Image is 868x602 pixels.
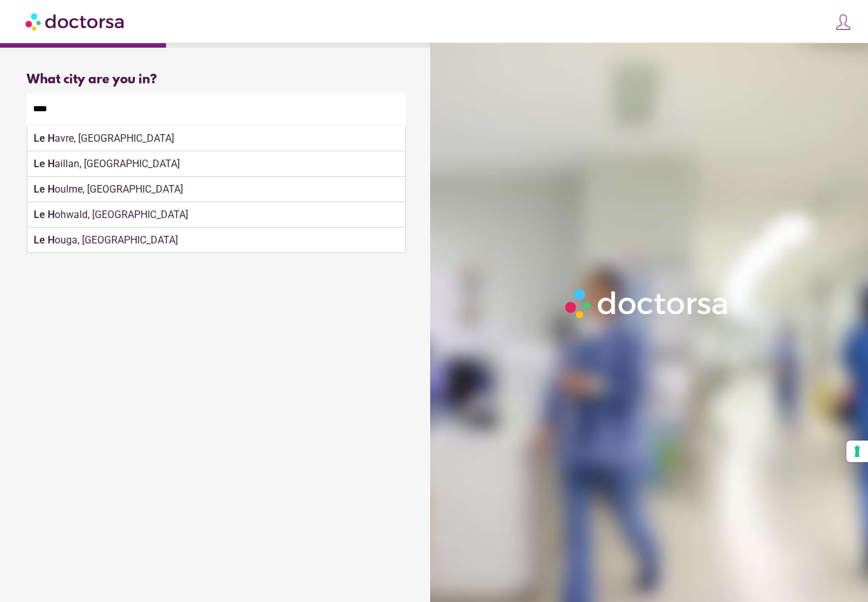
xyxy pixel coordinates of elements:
button: Your consent preferences for tracking technologies [846,441,868,462]
img: Doctorsa.com [25,7,126,36]
div: What city are you in? [27,72,406,87]
img: icons8-customer-100.png [834,13,852,31]
strong: Le H [34,234,55,246]
div: avre, [GEOGRAPHIC_DATA] [27,126,405,151]
strong: Le H [34,132,55,144]
div: aillan, [GEOGRAPHIC_DATA] [27,151,405,177]
strong: Le H [34,158,55,170]
strong: Le H [34,183,55,195]
div: oulme, [GEOGRAPHIC_DATA] [27,177,405,202]
div: Make sure the city you pick is where you need assistance. [27,125,406,153]
strong: Le H [34,209,55,221]
div: ohwald, [GEOGRAPHIC_DATA] [27,202,405,228]
img: Logo-Doctorsa-trans-White-partial-flat.png [560,284,734,323]
div: ouga, [GEOGRAPHIC_DATA] [27,228,405,253]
